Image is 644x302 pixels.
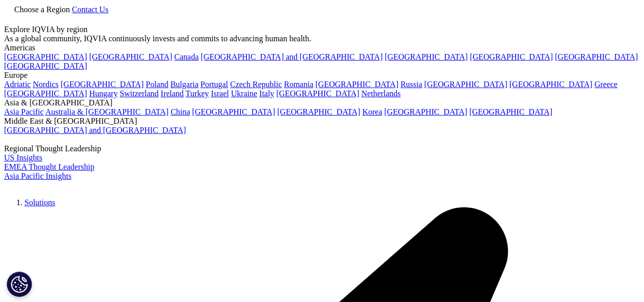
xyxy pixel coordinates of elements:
span: Choose a Region [14,5,70,14]
a: [GEOGRAPHIC_DATA] and [GEOGRAPHIC_DATA] [201,52,382,61]
a: [GEOGRAPHIC_DATA] [555,52,638,61]
a: [GEOGRAPHIC_DATA] [4,62,87,70]
a: [GEOGRAPHIC_DATA] [470,52,553,61]
a: Nordics [33,80,59,89]
a: Israel [211,89,229,98]
a: Solutions [24,198,55,207]
a: [GEOGRAPHIC_DATA] [469,107,552,116]
a: [GEOGRAPHIC_DATA] [385,52,468,61]
a: Czech Republic [230,80,282,89]
a: Ireland [161,89,184,98]
a: Ukraine [231,89,258,98]
a: Greece [595,80,618,89]
a: [GEOGRAPHIC_DATA] [192,107,275,116]
a: Portugal [201,80,228,89]
a: Turkey [186,89,209,98]
a: China [171,107,190,116]
a: Asia Pacific [4,107,44,116]
a: [GEOGRAPHIC_DATA] [4,89,87,98]
a: Russia [401,80,423,89]
a: [GEOGRAPHIC_DATA] [277,107,360,116]
a: [GEOGRAPHIC_DATA] [89,52,172,61]
a: Contact Us [72,5,108,14]
a: US Insights [4,153,42,162]
div: Europe [4,71,640,80]
a: [GEOGRAPHIC_DATA] [4,52,87,61]
a: Australia & [GEOGRAPHIC_DATA] [45,107,169,116]
a: Romania [284,80,314,89]
a: [GEOGRAPHIC_DATA] [316,80,399,89]
a: Adriatic [4,80,31,89]
div: As a global community, IQVIA continuously invests and commits to advancing human health. [4,34,640,43]
a: Netherlands [361,89,401,98]
a: Poland [146,80,168,89]
a: Canada [174,52,199,61]
a: [GEOGRAPHIC_DATA] [384,107,467,116]
a: [GEOGRAPHIC_DATA] [424,80,507,89]
a: [GEOGRAPHIC_DATA] [510,80,593,89]
div: Middle East & [GEOGRAPHIC_DATA] [4,117,640,126]
div: Americas [4,43,640,52]
div: Asia & [GEOGRAPHIC_DATA] [4,98,640,107]
a: Asia Pacific Insights [4,172,71,180]
button: Cookies Settings [7,271,32,297]
div: Regional Thought Leadership [4,144,640,153]
a: [GEOGRAPHIC_DATA] [276,89,359,98]
a: [GEOGRAPHIC_DATA] and [GEOGRAPHIC_DATA] [4,126,186,134]
a: Korea [362,107,382,116]
a: Italy [259,89,274,98]
a: [GEOGRAPHIC_DATA] [61,80,144,89]
div: Explore IQVIA by region [4,25,640,34]
a: Bulgaria [171,80,199,89]
a: Switzerland [120,89,158,98]
a: EMEA Thought Leadership [4,162,94,171]
a: Hungary [89,89,118,98]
